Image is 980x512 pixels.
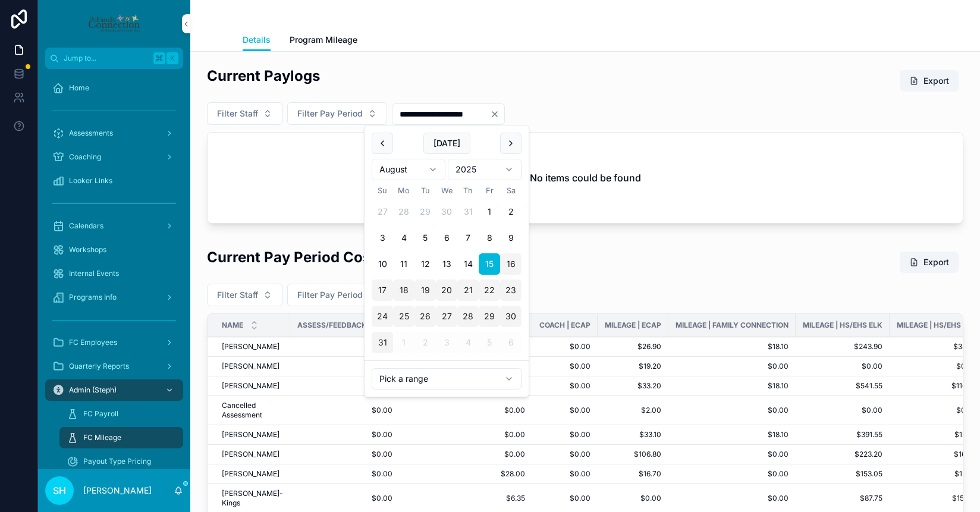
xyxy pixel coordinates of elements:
[69,362,129,371] span: Quarterly Reports
[207,284,282,306] button: Select Button
[243,34,271,46] span: Details
[207,102,282,125] button: Select Button
[796,464,890,484] td: $153.05
[900,252,959,273] button: Export
[69,338,117,347] span: FC Employees
[532,357,598,376] td: $0.00
[45,77,183,99] a: Home
[290,29,357,53] a: Program Mileage
[372,185,393,196] th: Sunday
[372,368,522,390] button: Relative time
[59,403,183,425] a: FC Payroll
[297,289,363,301] span: Filter Pay Period
[479,253,500,275] button: Friday, August 15th, 2025, selected
[414,306,436,327] button: Tuesday, August 26th, 2025, selected
[414,253,436,275] button: Tuesday, August 12th, 2025
[69,152,101,162] span: Coaching
[208,425,290,445] td: [PERSON_NAME]
[222,321,243,330] span: Name
[297,321,392,330] span: Assess/Feedback | ECAP
[500,185,522,196] th: Saturday
[900,70,959,92] button: Export
[393,332,414,353] button: Monday, September 1st, 2025, selected
[803,321,882,330] span: Mileage | HS/EHS ELK
[45,332,183,353] a: FC Employees
[83,457,151,466] span: Payout Type Pricing
[414,185,436,196] th: Tuesday
[414,279,436,301] button: Tuesday, August 19th, 2025, selected
[676,321,789,330] span: Mileage | Family Connection
[287,102,387,125] button: Select Button
[45,263,183,284] a: Internal Events
[532,337,598,357] td: $0.00
[69,293,117,302] span: Programs Info
[457,201,479,222] button: Thursday, July 31st, 2025
[598,445,668,464] td: $106.80
[423,133,470,154] button: [DATE]
[668,357,796,376] td: $0.00
[436,253,457,275] button: Wednesday, August 13th, 2025
[897,321,977,330] span: Mileage | HS/EHS SJC
[414,201,436,222] button: Tuesday, July 29th, 2025
[479,306,500,327] button: Friday, August 29th, 2025, selected
[532,396,598,425] td: $0.00
[297,108,363,120] span: Filter Pay Period
[400,425,532,445] td: $0.00
[436,279,457,301] button: Wednesday, August 20th, 2025, selected
[69,269,119,278] span: Internal Events
[69,245,106,255] span: Workshops
[83,485,152,497] p: [PERSON_NAME]
[796,357,890,376] td: $0.00
[500,279,522,301] button: Saturday, August 23rd, 2025, selected
[668,464,796,484] td: $0.00
[45,356,183,377] a: Quarterly Reports
[243,29,271,52] a: Details
[532,445,598,464] td: $0.00
[436,201,457,222] button: Wednesday, July 30th, 2025
[668,445,796,464] td: $0.00
[500,306,522,327] button: Saturday, August 30th, 2025, selected
[290,337,400,357] td: $0.00
[290,464,400,484] td: $0.00
[372,227,393,249] button: Sunday, August 3rd, 2025
[605,321,661,330] span: Mileage | ECAP
[500,253,522,275] button: Saturday, August 16th, 2025, selected
[207,66,320,86] h2: Current Paylogs
[393,185,414,196] th: Monday
[598,396,668,425] td: $2.00
[45,379,183,401] a: Admin (Steph)
[532,464,598,484] td: $0.00
[479,185,500,196] th: Friday
[69,176,112,186] span: Looker Links
[393,201,414,222] button: Monday, July 28th, 2025
[436,227,457,249] button: Wednesday, August 6th, 2025
[45,122,183,144] a: Assessments
[45,215,183,237] a: Calendars
[208,464,290,484] td: [PERSON_NAME]
[598,376,668,396] td: $33.20
[479,201,500,222] button: Friday, August 1st, 2025
[208,357,290,376] td: [PERSON_NAME]
[87,14,140,33] img: App logo
[393,227,414,249] button: Monday, August 4th, 2025
[393,279,414,301] button: Monday, August 18th, 2025, selected
[796,445,890,464] td: $223.20
[532,376,598,396] td: $0.00
[83,409,118,419] span: FC Payroll
[45,146,183,168] a: Coaching
[414,227,436,249] button: Tuesday, August 5th, 2025
[479,279,500,301] button: Friday, August 22nd, 2025, selected
[500,332,522,353] button: Saturday, September 6th, 2025, selected
[45,48,183,69] button: Jump to...K
[796,337,890,357] td: $243.90
[436,332,457,353] button: Wednesday, September 3rd, 2025, selected
[457,279,479,301] button: Thursday, August 21st, 2025, selected
[598,425,668,445] td: $33.10
[500,201,522,222] button: Saturday, August 2nd, 2025
[490,109,504,119] button: Clear
[796,376,890,396] td: $541.55
[372,279,393,301] button: Sunday, August 17th, 2025, selected
[290,376,400,396] td: $0.00
[208,337,290,357] td: [PERSON_NAME]
[59,427,183,448] a: FC Mileage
